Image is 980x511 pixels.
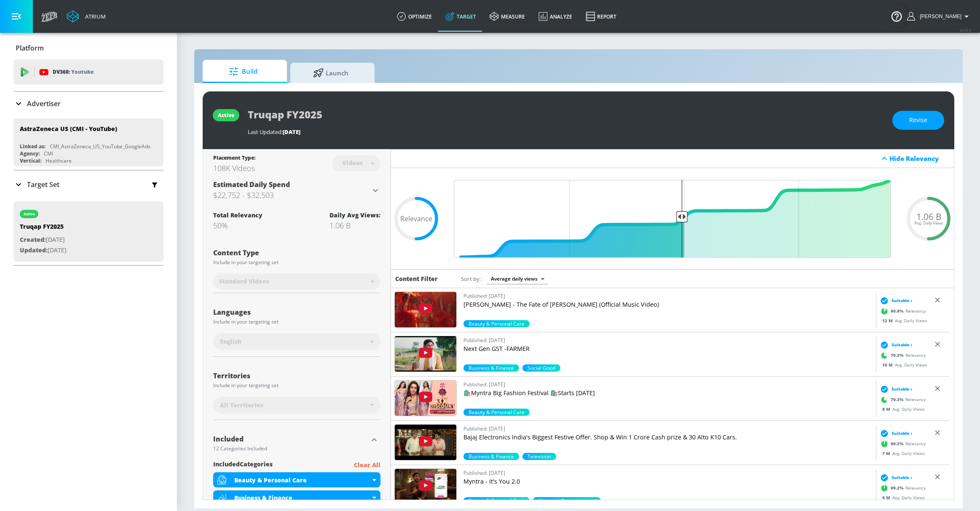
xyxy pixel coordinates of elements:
[463,336,873,364] a: Published: [DATE]Next Gen GST -FARMER
[20,246,48,254] span: Updated:
[20,235,46,243] span: Created:
[71,67,94,76] p: Youtube
[450,180,895,258] input: Final Threshold
[916,212,941,221] span: 1.06 B
[463,345,873,353] p: Next Gen GST -FARMER
[878,341,912,349] div: Suitable ›
[213,372,380,379] div: Territories
[483,1,532,32] a: measure
[213,333,380,350] div: English
[390,1,439,32] a: optimize
[13,201,163,262] div: activeTruqap FY2025Created:[DATE]Updated:[DATE]
[329,211,380,219] div: Daily Avg Views:
[16,43,44,53] p: Platform
[213,446,368,451] div: 12 Categories Included
[891,430,912,436] span: Suitable ›
[522,453,556,460] span: Television
[463,468,873,497] a: Published: [DATE]Myntra - It's You 2.0
[522,364,560,372] span: Social Good
[463,336,873,345] p: Published: [DATE]
[27,180,59,189] p: Target Set
[67,10,106,23] a: Atrium
[891,386,912,392] span: Suitable ›
[533,497,601,504] div: 70.3%
[878,362,927,368] div: Avg. Daily Views
[213,180,290,189] span: Estimated Daily Spend
[213,189,370,201] h3: $22,752 - $32,503
[213,249,380,256] div: Content Type
[878,406,924,412] div: Avg. Daily Views
[463,292,873,300] p: Published: [DATE]
[463,300,873,309] p: [PERSON_NAME] - The Fate of [PERSON_NAME] (Official Music Video)
[463,424,873,433] p: Published: [DATE]
[82,13,106,20] div: Atrium
[916,13,961,19] span: login as: michael.villalobos@zefr.com
[439,1,483,32] a: Target
[463,453,519,460] div: 99.2%
[395,469,456,504] img: AgrD0MW0x08
[218,112,234,119] div: active
[234,476,370,484] div: Beauty & Personal Care
[213,309,380,316] div: Languages
[50,143,150,150] div: CMI_AstraZeneca_US_YouTube_GoogleAds
[20,245,67,256] p: [DATE]
[878,482,925,495] div: Relevancy
[400,215,432,222] span: Relevance
[13,118,163,166] div: AstraZeneca US (CMI - YouTube)Linked as:CMI_AstraZeneca_US_YouTube_GoogleAdsAgency:CMIVertical:He...
[213,397,380,414] div: All Territories
[878,385,912,393] div: Suitable ›
[395,425,456,460] img: vUuMFa0U_IU
[907,11,972,21] button: [PERSON_NAME]
[463,380,873,409] a: Published: [DATE]🛍️Myntra Big Fashion Festival 🛍️Starts [DATE]
[213,180,380,201] div: Estimated Daily Spend$22,752 - $32,503
[487,273,548,284] div: Average daily views
[461,275,482,283] span: Sort by
[878,318,927,324] div: Avg. Daily Views
[909,115,927,126] span: Revise
[13,36,163,60] div: Platform
[338,159,367,166] div: Videos
[463,409,530,416] div: 70.3%
[882,318,894,324] span: 12 M
[533,497,601,504] span: Women's Empowerment
[213,490,380,506] div: Business & Finance
[213,383,380,388] div: Include in your targeting set
[463,364,519,372] div: 70.3%
[878,297,912,305] div: Suitable ›
[463,364,519,372] span: Business & Finance
[20,157,41,164] div: Vertical:
[24,212,35,216] div: active
[878,429,912,438] div: Suitable ›
[20,143,46,150] div: Linked as:
[882,406,892,412] span: 8 M
[463,380,873,389] p: Published: [DATE]
[890,352,905,359] span: 70.3 %
[44,150,53,157] div: CMI
[882,495,892,500] span: 6 M
[395,275,438,283] h6: Content Filter
[890,441,905,447] span: 99.2 %
[889,154,949,163] div: Hide Relevancy
[463,292,873,320] a: Published: [DATE][PERSON_NAME] - The Fate of [PERSON_NAME] (Official Music Video)
[213,220,262,230] div: 50%
[463,497,530,504] div: 99.2%
[878,438,925,450] div: Relevancy
[213,163,255,173] div: 108K Videos
[213,154,255,163] div: Placement Type:
[13,92,163,115] div: Advertiser
[13,59,163,85] div: DV360: Youtube
[20,235,67,245] p: [DATE]
[891,297,912,304] span: Suitable ›
[463,320,530,327] span: Beauty & Personal Care
[395,380,456,416] img: 8Q1sI_lNU-g
[354,460,380,471] p: Clear All
[213,472,380,487] div: Beauty & Personal Care
[13,171,163,198] div: Target Set
[891,342,912,348] span: Suitable ›
[463,409,530,416] span: Beauty & Personal Care
[211,62,275,82] span: Build
[219,277,269,286] span: Standard Videos
[463,320,530,327] div: 90.6%
[892,111,944,130] button: Revise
